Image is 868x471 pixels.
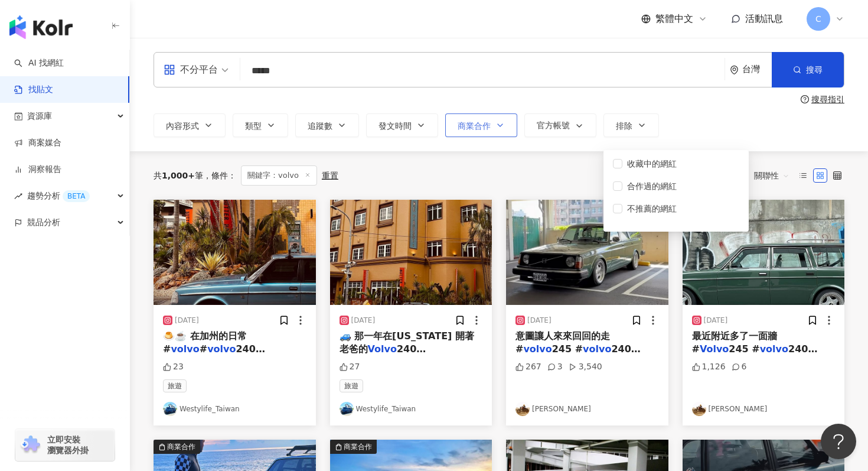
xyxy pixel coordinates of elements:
button: 追蹤數 [295,113,359,137]
mark: volvo [171,343,199,355]
div: 6 [732,361,747,373]
div: [DATE] [175,316,199,326]
span: 關鍵字：volvo [241,165,317,186]
img: KOL Avatar [340,402,354,416]
div: 重置 [322,171,338,180]
div: 共 筆 [154,171,203,180]
span: 🚙 那一年在[US_STATE] 開著老爸的 [340,330,474,355]
iframe: Help Scout Beacon - Open [821,424,856,459]
span: 旅遊 [163,379,187,392]
img: post-image [154,200,316,305]
div: BETA [63,190,90,202]
a: KOL Avatar[PERSON_NAME] [692,402,836,416]
span: 競品分析 [27,209,60,236]
div: 搜尋指引 [811,95,844,104]
mark: volvo [207,343,236,355]
span: environment [730,66,739,74]
button: 搜尋 [772,52,844,87]
span: rise [14,192,22,200]
button: 發文時間 [366,113,438,137]
span: 最近附近多了一面牆 # [692,330,777,355]
span: 收藏中的網紅 [622,157,681,170]
span: 意圖讓人來來回回的走 # [515,330,610,355]
span: 追蹤數 [308,121,332,131]
div: 1,126 [692,361,726,373]
span: 資源庫 [27,103,52,129]
div: [DATE] [351,316,376,326]
button: 商業合作 [445,113,517,137]
div: 不分平台 [164,60,218,79]
div: [DATE] [704,316,728,326]
span: 245 # [729,343,759,355]
button: 排除 [603,113,659,137]
img: post-image [683,200,845,305]
span: 1,000+ [162,171,195,180]
mark: volvo [760,343,788,355]
span: 內容形式 [166,121,199,131]
span: 旅遊 [340,379,363,392]
span: 商業合作 [458,121,491,131]
div: 23 [163,361,184,373]
mark: volvo [523,343,552,355]
a: 找貼文 [14,84,53,96]
span: C [815,12,821,25]
a: chrome extension立即安裝 瀏覽器外掛 [15,429,115,461]
span: 🍮☕️ 在加州的日常 # [163,330,247,355]
img: KOL Avatar [163,402,177,416]
span: 關聯性 [754,166,789,185]
a: 商案媒合 [14,137,61,149]
span: 趨勢分析 [27,183,90,209]
span: 合作過的網紅 [622,180,681,193]
div: [DATE] [527,316,552,326]
img: post-image [330,200,492,305]
div: 27 [340,361,360,373]
img: KOL Avatar [515,402,530,416]
span: 排除 [616,121,632,131]
a: searchAI 找網紅 [14,57,64,69]
span: 條件 ： [203,171,236,180]
button: 內容形式 [154,113,226,137]
button: 官方帳號 [524,113,596,137]
mark: Volvo [700,343,729,355]
span: 不推薦的網紅 [622,202,681,215]
img: logo [9,15,73,39]
img: post-image [506,200,668,305]
span: 立即安裝 瀏覽器外掛 [47,434,89,456]
div: 排序： [723,166,796,185]
mark: volvo [583,343,611,355]
div: 267 [515,361,541,373]
a: KOL AvatarWestylife_Taiwan [163,402,306,416]
div: 台灣 [742,64,772,74]
span: appstore [164,64,175,76]
span: 類型 [245,121,262,131]
div: 3 [547,361,563,373]
span: 活動訊息 [745,13,783,24]
mark: Volvo [368,343,397,355]
span: 繁體中文 [655,12,693,25]
span: 搜尋 [806,65,823,74]
a: 洞察報告 [14,164,61,176]
img: chrome extension [19,436,42,454]
span: # [200,343,207,355]
button: 類型 [233,113,288,137]
span: question-circle [801,95,809,103]
a: KOL Avatar[PERSON_NAME] [515,402,659,416]
span: 官方帳號 [537,121,570,130]
div: 商業合作 [167,441,195,453]
div: 3,540 [569,361,602,373]
span: 發文時間 [378,121,412,131]
div: 商業合作 [344,441,372,453]
img: KOL Avatar [692,402,706,416]
a: KOL AvatarWestylife_Taiwan [340,402,483,416]
span: 245 # [552,343,583,355]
